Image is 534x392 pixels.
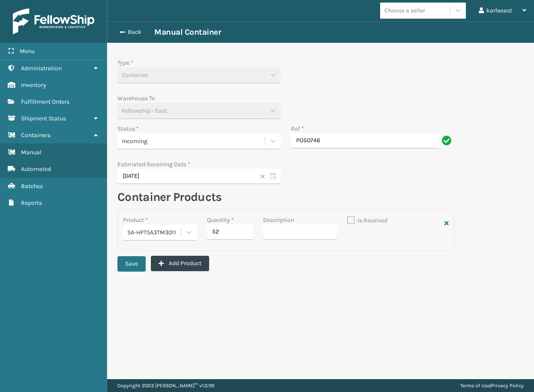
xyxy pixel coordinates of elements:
[117,189,454,205] h2: Container Products
[21,115,66,122] span: Shipment Status
[21,132,51,139] span: Containers
[117,95,155,102] label: Warehouse To
[21,98,69,105] span: Fulfillment Orders
[21,183,43,190] span: Batches
[115,28,154,36] button: Back
[21,65,62,72] span: Administration
[127,228,176,237] span: SA-HPTSA3TM3011
[207,215,234,224] label: Quantity
[291,124,304,133] label: Ref
[117,169,281,184] input: MM/DD/YYYY
[151,256,209,271] button: Add Product
[117,379,215,392] p: Copyright 2023 [PERSON_NAME]™ v 1.0.191
[384,6,425,15] div: Choose a seller
[347,217,387,224] label: Is Received
[460,379,524,392] div: |
[21,199,42,206] span: Reports
[154,27,221,37] h3: Manual Container
[117,59,133,66] label: Type
[123,216,148,224] label: Product
[13,9,94,34] img: logo
[122,137,147,146] span: Incoming
[21,81,46,89] span: Inventory
[491,383,524,389] a: Privacy Policy
[263,215,294,224] label: Description
[117,161,190,168] label: Estimated Receiving Date
[460,383,490,389] a: Terms of Use
[117,256,146,272] button: Save
[117,125,139,132] label: Status
[21,149,42,156] span: Manual
[20,48,35,55] span: Menu
[21,165,51,173] span: Automated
